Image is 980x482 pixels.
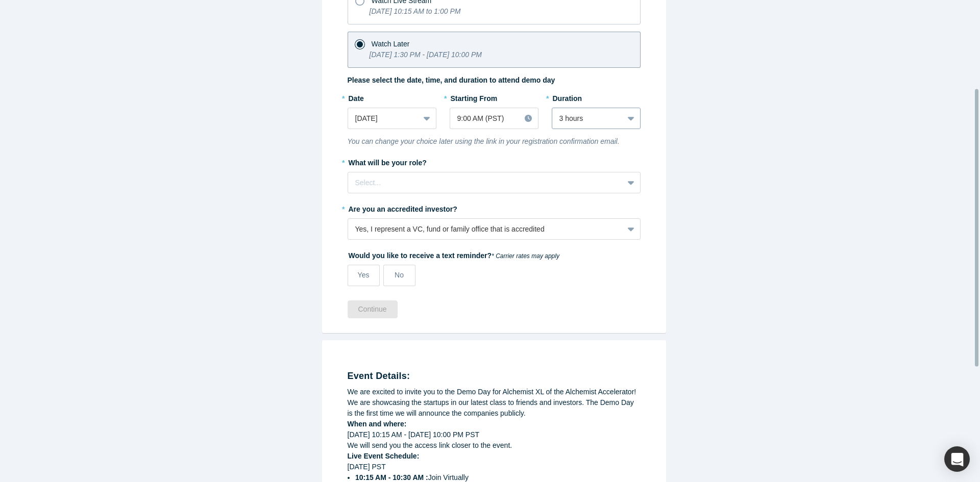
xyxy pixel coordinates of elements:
[348,397,641,419] div: We are showcasing the startups in our latest class to friends and investors. The Demo Day is the ...
[355,224,616,235] div: Yes, I represent a VC, fund or family office that is accredited
[348,200,641,215] label: Are you an accredited investor?
[348,429,641,440] div: [DATE] 10:15 AM - [DATE] 10:00 PM PST
[348,452,420,460] strong: Live Event Schedule:
[370,7,461,15] i: [DATE] 10:15 AM to 1:00 PM
[348,371,410,381] strong: Event Details:
[348,420,407,428] strong: When and where:
[348,300,398,318] button: Continue
[348,154,641,168] label: What will be your role?
[372,40,410,48] span: Watch Later
[552,90,641,104] label: Duration
[348,440,641,451] div: We will send you the access link closer to the event.
[450,90,498,104] label: Starting From
[348,387,641,397] div: We are excited to invite you to the Demo Day for Alchemist XL of the Alchemist Accelerator!
[492,252,559,260] em: * Carrier rates may apply
[355,473,428,481] strong: 10:15 AM - 10:30 AM :
[358,271,370,279] span: Yes
[348,247,641,261] label: Would you like to receive a text reminder?
[395,271,404,279] span: No
[348,75,555,86] label: Please select the date, time, and duration to attend demo day
[348,137,620,145] i: You can change your choice later using the link in your registration confirmation email.
[348,90,436,104] label: Date
[370,50,482,59] i: [DATE] 1:30 PM - [DATE] 10:00 PM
